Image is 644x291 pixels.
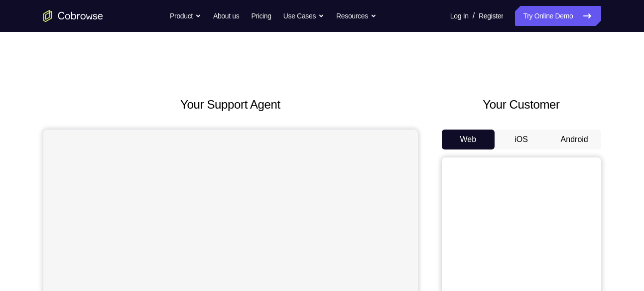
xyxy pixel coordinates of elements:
[473,10,475,22] span: /
[548,130,601,149] button: Android
[213,6,239,26] a: About us
[283,6,324,26] button: Use Cases
[450,6,469,26] a: Log In
[442,96,601,114] h2: Your Customer
[515,6,601,26] a: Try Online Demo
[43,10,103,22] a: Go to the home page
[251,6,271,26] a: Pricing
[495,130,548,149] button: iOS
[170,6,201,26] button: Product
[43,96,418,114] h2: Your Support Agent
[442,130,495,149] button: Web
[336,6,377,26] button: Resources
[479,6,503,26] a: Register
